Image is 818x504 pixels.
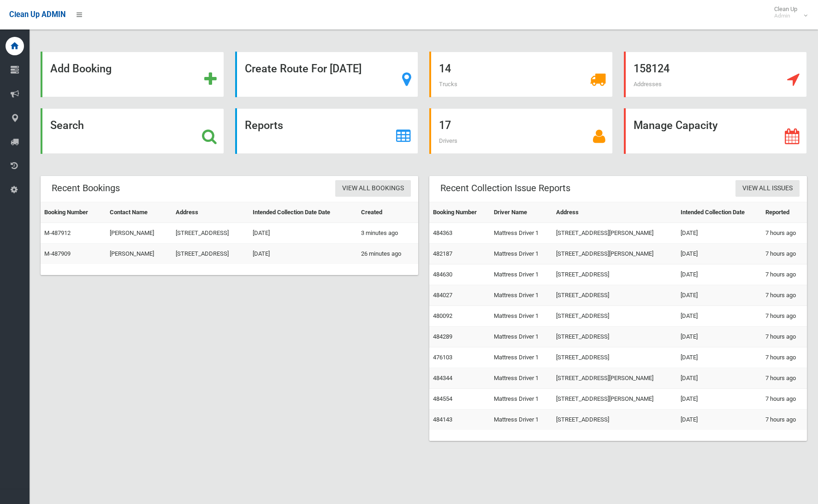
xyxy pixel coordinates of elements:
[50,119,84,132] strong: Search
[552,410,677,430] td: [STREET_ADDRESS]
[490,202,552,223] th: Driver Name
[762,368,807,389] td: 7 hours ago
[44,250,71,257] a: M-487909
[762,327,807,347] td: 7 hours ago
[357,244,418,264] td: 26 minutes ago
[552,223,677,244] td: [STREET_ADDRESS][PERSON_NAME]
[172,223,249,244] td: [STREET_ADDRESS]
[677,202,762,223] th: Intended Collection Date
[249,244,357,264] td: [DATE]
[433,250,452,257] a: 482187
[41,179,131,197] header: Recent Bookings
[677,264,762,285] td: [DATE]
[762,264,807,285] td: 7 hours ago
[677,223,762,244] td: [DATE]
[762,410,807,430] td: 7 hours ago
[106,223,172,244] td: [PERSON_NAME]
[433,229,452,236] a: 484363
[433,375,452,381] a: 484344
[433,395,452,402] a: 484554
[50,62,112,75] strong: Add Booking
[677,244,762,264] td: [DATE]
[433,333,452,340] a: 484289
[433,312,452,319] a: 480092
[249,223,357,244] td: [DATE]
[439,119,451,132] strong: 17
[433,354,452,361] a: 476103
[172,202,249,223] th: Address
[552,368,677,389] td: [STREET_ADDRESS][PERSON_NAME]
[552,244,677,264] td: [STREET_ADDRESS][PERSON_NAME]
[490,306,552,327] td: Mattress Driver 1
[172,244,249,264] td: [STREET_ADDRESS]
[762,202,807,223] th: Reported
[106,202,172,223] th: Contact Name
[624,52,807,97] a: 158124 Addresses
[770,6,806,19] span: Clean Up
[552,264,677,285] td: [STREET_ADDRESS]
[106,244,172,264] td: [PERSON_NAME]
[552,285,677,306] td: [STREET_ADDRESS]
[235,52,419,97] a: Create Route For [DATE]
[429,52,613,97] a: 14 Trucks
[762,244,807,264] td: 7 hours ago
[245,119,283,132] strong: Reports
[429,108,613,154] a: 17 Drivers
[433,292,452,299] a: 484027
[490,389,552,410] td: Mattress Driver 1
[439,137,457,144] span: Drivers
[552,389,677,410] td: [STREET_ADDRESS][PERSON_NAME]
[357,202,418,223] th: Created
[762,389,807,410] td: 7 hours ago
[9,10,65,19] span: Clean Up ADMIN
[677,285,762,306] td: [DATE]
[245,62,362,75] strong: Create Route For [DATE]
[490,410,552,430] td: Mattress Driver 1
[335,180,411,197] a: View All Bookings
[774,12,797,19] small: Admin
[677,327,762,347] td: [DATE]
[677,368,762,389] td: [DATE]
[44,229,71,236] a: M-487912
[249,202,357,223] th: Intended Collection Date Date
[433,271,452,278] a: 484630
[439,62,451,75] strong: 14
[762,347,807,368] td: 7 hours ago
[762,223,807,244] td: 7 hours ago
[357,223,418,244] td: 3 minutes ago
[762,306,807,327] td: 7 hours ago
[634,119,717,132] strong: Manage Capacity
[677,410,762,430] td: [DATE]
[433,416,452,423] a: 484143
[490,264,552,285] td: Mattress Driver 1
[552,202,677,223] th: Address
[634,81,662,88] span: Addresses
[41,52,224,97] a: Add Booking
[490,327,552,347] td: Mattress Driver 1
[41,108,224,154] a: Search
[552,306,677,327] td: [STREET_ADDRESS]
[439,81,457,88] span: Trucks
[677,306,762,327] td: [DATE]
[624,108,807,154] a: Manage Capacity
[634,62,670,75] strong: 158124
[429,179,581,197] header: Recent Collection Issue Reports
[429,202,490,223] th: Booking Number
[735,180,800,197] a: View All Issues
[677,347,762,368] td: [DATE]
[235,108,419,154] a: Reports
[490,244,552,264] td: Mattress Driver 1
[677,389,762,410] td: [DATE]
[762,285,807,306] td: 7 hours ago
[490,347,552,368] td: Mattress Driver 1
[552,327,677,347] td: [STREET_ADDRESS]
[490,223,552,244] td: Mattress Driver 1
[41,202,106,223] th: Booking Number
[490,368,552,389] td: Mattress Driver 1
[552,347,677,368] td: [STREET_ADDRESS]
[490,285,552,306] td: Mattress Driver 1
